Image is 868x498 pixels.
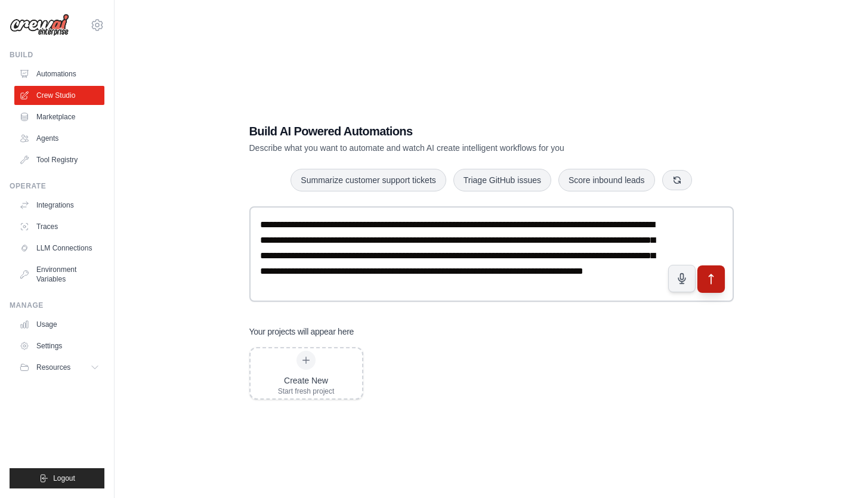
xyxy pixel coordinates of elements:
button: Click to speak your automation idea [668,265,696,292]
p: Describe what you want to automate and watch AI create intelligent workflows for you [249,142,650,154]
div: Operate [10,181,104,191]
h1: Build AI Powered Automations [249,123,650,140]
a: Usage [14,315,104,334]
img: Logo [10,14,69,36]
a: Settings [14,336,104,355]
a: Marketplace [14,107,104,126]
a: Tool Registry [14,150,104,169]
span: Resources [36,363,70,372]
button: Resources [14,358,104,377]
a: Crew Studio [14,86,104,105]
div: Manage [10,301,104,310]
div: Create New [278,375,335,386]
button: Triage GitHub issues [453,169,551,191]
button: Score inbound leads [558,169,655,191]
a: Automations [14,64,104,83]
a: Agents [14,129,104,148]
button: Summarize customer support tickets [291,169,446,191]
a: LLM Connections [14,239,104,258]
button: Get new suggestions [662,170,692,190]
a: Traces [14,217,104,236]
h3: Your projects will appear here [249,326,354,338]
span: Logout [53,474,75,483]
a: Integrations [14,196,104,215]
div: Start fresh project [278,386,335,396]
a: Environment Variables [14,260,104,289]
div: Build [10,50,104,60]
iframe: Chat Widget [808,441,868,498]
button: Logout [10,468,104,488]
